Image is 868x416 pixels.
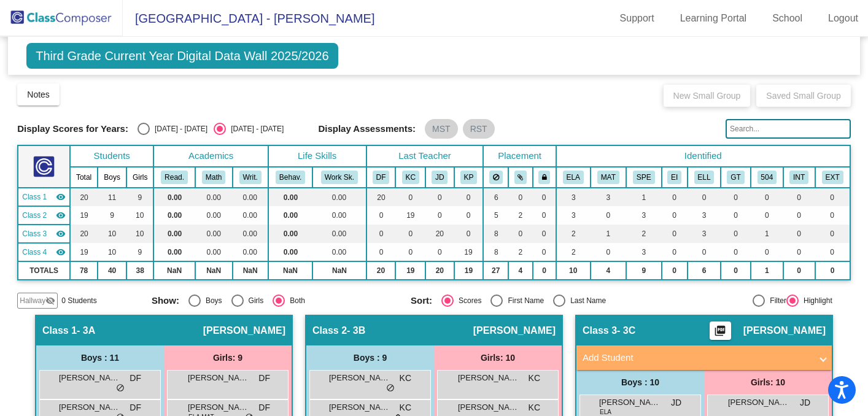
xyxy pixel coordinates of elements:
span: Display Scores for Years: [17,123,128,134]
span: Class 2 [22,210,47,221]
td: 0 [366,206,396,225]
mat-expansion-panel-header: Add Student [576,345,832,370]
td: 0.00 [312,225,366,243]
div: Boys [201,295,222,306]
span: DF [258,372,270,385]
span: Class 4 [22,247,47,258]
button: 504 [758,171,777,184]
td: 20 [70,188,98,206]
button: Writ. [239,171,262,184]
th: Gifted and Talented [721,167,751,188]
td: 0 [425,206,454,225]
td: NaN [268,261,313,280]
td: 2 [556,225,591,243]
td: 4 [591,261,626,280]
td: 40 [98,261,126,280]
td: 0 [591,243,626,261]
td: 0 [662,243,688,261]
td: 0 [751,243,783,261]
td: 1 [626,188,662,206]
td: 3 [626,243,662,261]
div: [DATE] - [DATE] [226,123,284,134]
td: 0.00 [195,243,233,261]
td: 11 [98,188,126,206]
span: - 3C [617,325,635,337]
td: 0 [688,188,721,206]
td: 20 [366,188,396,206]
td: 0 [425,243,454,261]
td: 0 [454,206,484,225]
td: 10 [126,206,153,225]
a: Learning Portal [670,9,757,28]
td: 0 [425,188,454,206]
td: 0 [366,243,396,261]
td: 19 [70,243,98,261]
td: 0 [721,243,751,261]
a: Support [610,9,664,28]
td: 8 [483,225,508,243]
th: Kristen Pasma [454,167,484,188]
td: 9 [626,261,662,280]
span: Class 1 [42,325,77,337]
td: 0 [783,243,815,261]
td: 0.00 [268,225,313,243]
span: [PERSON_NAME] [728,396,789,409]
button: EXT [822,171,843,184]
td: 0 [721,206,751,225]
span: [PERSON_NAME] [188,372,249,384]
td: 2 [508,243,532,261]
th: Keep with teacher [533,167,556,188]
span: [PERSON_NAME] [329,401,390,414]
div: Highlight [799,295,832,306]
td: 0 [454,188,484,206]
span: Class 2 [312,325,347,337]
div: Girls: 10 [704,370,832,395]
button: EI [667,171,681,184]
td: 9 [126,188,153,206]
td: 0 [815,243,850,261]
td: 78 [70,261,98,280]
td: 0.00 [268,188,313,206]
button: Behav. [276,171,305,184]
th: Introvert [783,167,815,188]
th: Jamie DeMaar [425,167,454,188]
td: 20 [366,261,396,280]
div: Boys : 10 [576,370,704,395]
div: Girls: 10 [434,345,562,370]
th: Kelli Cappon [395,167,425,188]
span: [PERSON_NAME] [188,401,249,414]
td: 1 [751,225,783,243]
mat-radio-group: Select an option [152,295,401,307]
span: JD [671,396,681,409]
span: - 3A [77,325,95,337]
div: First Name [503,295,544,306]
th: IEP Math [591,167,626,188]
span: [PERSON_NAME] [329,372,390,384]
button: INT [789,171,808,184]
td: 6 [688,261,721,280]
td: 0.00 [195,188,233,206]
td: 0 [591,206,626,225]
td: 3 [688,206,721,225]
th: 504 Plan [751,167,783,188]
button: JD [432,171,448,184]
td: 0.00 [233,243,268,261]
td: 0.00 [312,206,366,225]
td: 0.00 [268,206,313,225]
td: 0 [533,188,556,206]
td: 0.00 [195,225,233,243]
span: Class 3 [583,325,617,337]
td: 1 [591,225,626,243]
span: Third Grade Current Year Digital Data Wall 2025/2026 [26,43,338,69]
span: do_not_disturb_alt [116,383,125,393]
td: 0.00 [268,243,313,261]
th: Speech IEP [626,167,662,188]
td: 0 [395,243,425,261]
button: Work Sk. [321,171,358,184]
td: 1 [751,261,783,280]
span: [GEOGRAPHIC_DATA] - [PERSON_NAME] [123,9,374,28]
span: KC [529,372,540,385]
td: 0.00 [195,206,233,225]
td: 0.00 [153,225,195,243]
td: 0 [533,243,556,261]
